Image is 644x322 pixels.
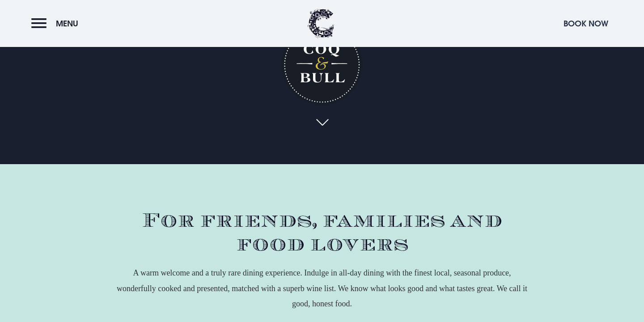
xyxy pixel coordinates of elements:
button: Menu [31,14,83,33]
span: Menu [56,18,78,29]
h1: Coq & Bull [282,25,362,105]
p: A warm welcome and a truly rare dining experience. Indulge in all-day dining with the finest loca... [116,265,528,311]
button: Book Now [559,14,613,33]
img: Clandeboye Lodge [308,9,335,38]
h2: For friends, families and food lovers [116,209,528,256]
